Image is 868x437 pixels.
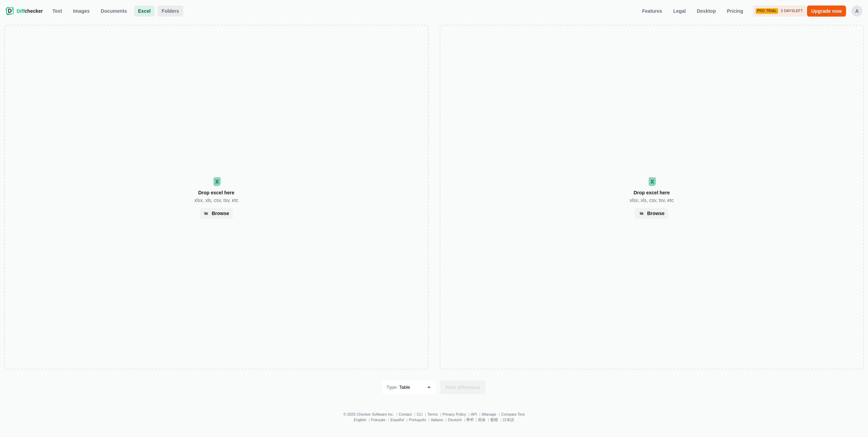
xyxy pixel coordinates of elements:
[647,212,665,215] div: Browse
[134,6,155,17] a: Excel
[343,412,399,416] li: © 2025 Checker Software Inc.
[399,412,412,416] a: Contact
[635,208,668,219] div: Browse
[467,418,473,422] a: हिन्दी
[17,8,43,14] span: checker
[6,7,14,15] img: Diffchecker logo
[756,8,778,14] div: Pro Trial
[672,8,687,14] span: Legal
[482,412,496,416] a: iManage
[638,6,666,17] a: Features
[490,418,498,422] a: 繁體
[17,8,24,14] span: Diff
[851,6,862,17] button: A
[51,8,63,14] span: Text
[810,8,843,14] span: Upgrade now
[695,8,717,14] span: Desktop
[693,6,720,17] a: Desktop
[6,6,43,17] a: Diffchecker
[200,208,233,219] div: Browse
[99,8,128,14] span: Documents
[723,6,747,17] a: Pricing
[409,418,426,422] a: Português
[137,8,152,14] span: Excel
[417,412,422,416] a: CLI
[69,6,94,17] a: Images
[444,384,481,391] span: Find difference
[48,6,66,17] a: Text
[471,412,477,416] a: API
[371,418,386,422] a: Français
[427,412,438,416] a: Terms
[781,9,803,13] span: 3 days left
[382,380,436,394] button: Type:Table
[160,8,181,14] span: Folders
[212,212,229,215] div: Browse
[478,418,486,422] a: 简体
[390,418,404,422] a: Español
[440,380,486,394] button: Find difference
[503,418,514,422] a: 日本語
[354,418,366,422] a: English
[641,8,663,14] span: Features
[725,8,744,14] span: Pricing
[448,418,462,422] a: Deutsch
[807,6,846,17] a: Upgrade now
[431,418,443,422] a: Italiano
[501,412,524,416] a: Compare Text
[96,6,131,17] a: Documents
[669,6,690,17] a: Legal
[72,8,91,14] span: Images
[442,412,466,416] a: Privacy Policy
[157,6,183,17] button: Folders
